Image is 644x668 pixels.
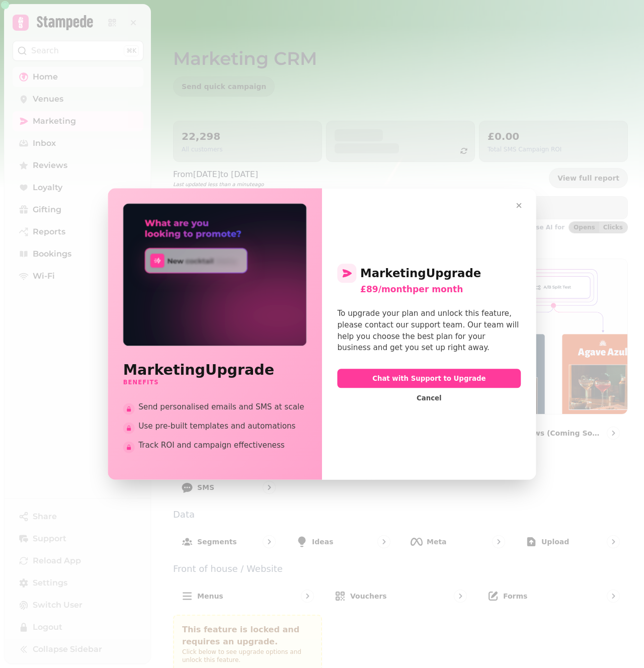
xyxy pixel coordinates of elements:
[417,395,442,401] span: Cancel
[138,421,306,432] span: Use pre-built templates and automations
[138,401,306,413] span: Send personalised emails and SMS at scale
[345,375,513,382] span: Chat with Support to Upgrade
[123,361,307,378] h2: Marketing Upgrade
[138,440,306,451] span: Track ROI and campaign effectiveness
[337,308,521,354] div: To upgrade your plan and unlock this feature, please contact our support team. Our team will help...
[337,369,521,388] button: Chat with Support to Upgrade
[123,379,307,386] h3: Benefits
[360,283,521,296] div: £89/month per month
[337,264,521,283] h2: Marketing Upgrade
[409,392,449,404] button: Cancel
